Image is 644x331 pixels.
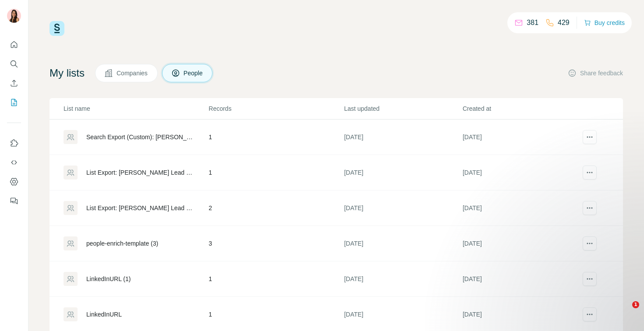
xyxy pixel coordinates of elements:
[208,261,343,297] td: 1
[343,261,462,297] td: [DATE]
[584,17,625,29] button: Buy credits
[462,155,580,190] td: [DATE]
[50,21,64,36] img: Surfe Logo
[208,226,343,261] td: 3
[208,155,343,190] td: 1
[343,190,462,226] td: [DATE]
[583,236,597,250] button: actions
[527,18,538,28] p: 381
[462,190,580,226] td: [DATE]
[462,261,580,297] td: [DATE]
[86,204,194,212] div: List Export: [PERSON_NAME] Lead List - [DATE] 12:16
[7,174,21,190] button: Dashboard
[568,69,623,77] button: Share feedback
[208,120,343,155] td: 1
[344,104,461,113] p: Last updated
[583,165,597,180] button: actions
[558,18,570,28] p: 429
[7,193,21,209] button: Feedback
[208,190,343,226] td: 2
[583,130,597,144] button: actions
[86,239,158,248] div: people-enrich-template (3)
[583,307,597,321] button: actions
[343,120,462,155] td: [DATE]
[209,104,343,113] p: Records
[343,226,462,261] td: [DATE]
[7,37,21,53] button: Quick start
[86,275,131,283] div: LinkedInURL (1)
[86,133,194,141] div: Search Export (Custom): [PERSON_NAME] - [DATE] 14:07
[86,310,122,319] div: LinkedInURL
[7,9,21,23] img: Avatar
[343,155,462,190] td: [DATE]
[50,66,85,80] h4: My lists
[86,168,194,177] div: List Export: [PERSON_NAME] Lead List - [DATE] 12:42
[64,104,208,113] p: List name
[7,56,21,72] button: Search
[462,120,580,155] td: [DATE]
[184,69,204,77] span: People
[117,69,149,77] span: Companies
[7,75,21,91] button: Enrich CSV
[614,301,635,322] iframe: Intercom live chat
[7,135,21,151] button: Use Surfe on LinkedIn
[7,95,21,110] button: My lists
[7,155,21,170] button: Use Surfe API
[583,201,597,215] button: actions
[632,301,639,308] span: 1
[463,104,580,113] p: Created at
[462,226,580,261] td: [DATE]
